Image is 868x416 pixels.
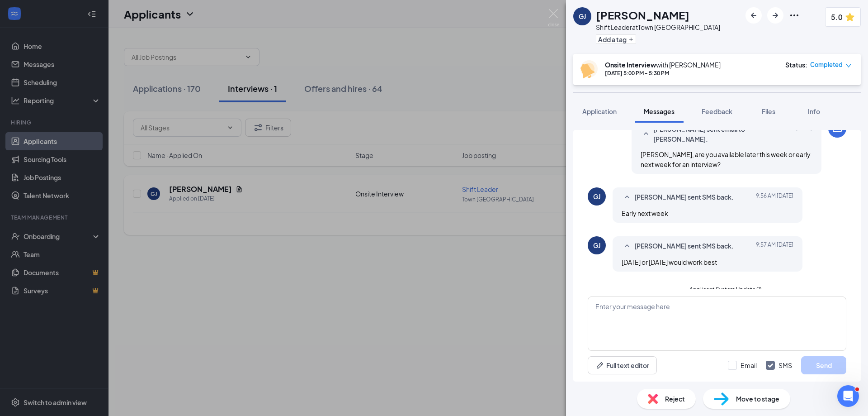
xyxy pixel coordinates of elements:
svg: Plus [628,37,634,42]
div: with [PERSON_NAME] [605,60,721,69]
span: Completed [810,60,843,69]
span: Application [582,107,617,115]
b: Onsite Interview [605,61,656,69]
button: Send [801,356,846,374]
span: down [845,62,852,69]
svg: Ellipses [789,10,800,21]
svg: SmallChevronUp [641,129,651,139]
button: Full text editorPen [588,356,657,374]
svg: Pen [595,361,604,370]
span: Early next week [622,209,668,217]
button: ArrowLeftNew [745,7,762,24]
span: Info [808,107,820,115]
span: Applicant System Update (1) [689,285,762,296]
button: ArrowRight [767,7,783,24]
span: [DATE] 9:56 AM [756,192,793,203]
svg: ArrowLeftNew [748,10,759,21]
svg: ArrowRight [770,10,781,21]
span: [PERSON_NAME] sent SMS back. [634,241,734,252]
svg: SmallChevronUp [622,192,632,203]
span: Move to stage [736,394,779,404]
iframe: Intercom live chat [837,385,859,407]
div: Status : [785,60,807,69]
span: [PERSON_NAME] sent SMS back. [634,192,734,203]
span: Files [762,107,775,115]
button: SmallChevronDownApplicant System Update (1) [673,285,762,296]
span: Messages [644,107,675,115]
div: GJ [593,192,600,201]
span: Feedback [702,107,732,115]
span: [PERSON_NAME] sent email to [PERSON_NAME]. [653,124,772,144]
span: [DATE] or [DATE] would work best [622,258,717,266]
span: [DATE] 9:57 AM [756,241,793,252]
svg: SmallChevronUp [622,241,632,252]
svg: SmallChevronDown [673,285,684,296]
button: PlusAdd a tag [596,34,636,44]
div: Shift Leader at Town [GEOGRAPHIC_DATA] [596,23,720,32]
div: [DATE] 5:00 PM - 5:30 PM [605,69,721,77]
div: GJ [593,241,600,250]
div: GJ [579,12,586,21]
span: [DATE] [796,124,812,144]
span: 5.0 [831,11,843,23]
span: [PERSON_NAME], are you available later this week or early next week for an interview? [641,150,811,168]
h1: [PERSON_NAME] [596,7,689,23]
span: Reject [665,394,685,404]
